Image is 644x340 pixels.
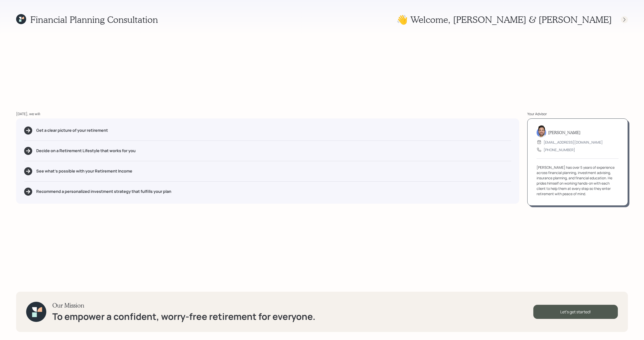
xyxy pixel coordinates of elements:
div: Your Advisor [527,111,628,116]
h1: To empower a confident, worry-free retirement for everyone. [52,311,315,322]
h1: 👋 Welcome , [PERSON_NAME] & [PERSON_NAME] [396,14,612,25]
h5: [PERSON_NAME] [548,130,580,135]
div: [PHONE_NUMBER] [544,147,575,152]
h5: Recommend a personalized investment strategy that fulfills your plan [36,189,171,194]
img: michael-russo-headshot.png [537,125,546,137]
div: [PERSON_NAME] has over 5 years of experience across financial planning, investment advising, insu... [537,165,619,196]
div: [DATE], we will: [16,111,519,116]
h3: Our Mission [52,302,315,309]
h5: See what's possible with your Retirement Income [36,169,132,174]
div: [EMAIL_ADDRESS][DOMAIN_NAME] [544,140,603,145]
div: Let's get started! [533,305,618,319]
h5: Get a clear picture of your retirement [36,128,108,133]
h1: Financial Planning Consultation [30,14,158,25]
h5: Decide on a Retirement Lifestyle that works for you [36,148,136,153]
